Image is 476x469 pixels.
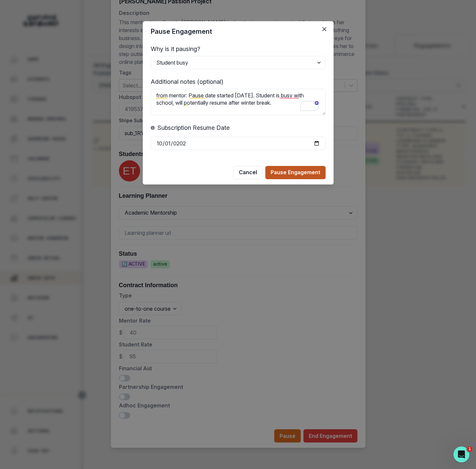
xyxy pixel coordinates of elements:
[265,166,326,179] button: Pause Engagement
[151,89,326,115] textarea: To enrich screen reader interactions, please activate Accessibility in Grammarly extension settings
[143,21,334,42] header: Pause Engagement
[151,137,326,150] input: Resume Date
[151,77,326,86] p: Additional notes (optional)
[453,446,469,462] iframe: Intercom live chat
[157,123,230,132] p: Subscription Resume Date
[467,446,472,452] span: 1
[151,44,326,53] p: Why is it pausing?
[233,166,263,179] button: Cancel
[319,24,330,34] button: Close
